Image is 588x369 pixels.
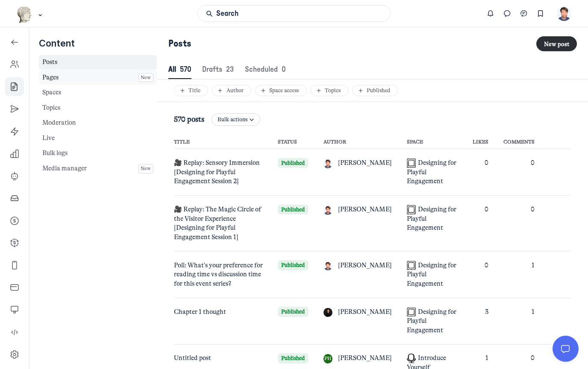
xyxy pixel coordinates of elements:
[532,5,549,22] button: Bookmarks
[278,158,309,168] span: published
[202,61,234,79] button: Drafts23
[338,354,392,363] span: [PERSON_NAME]
[282,66,286,73] span: 0
[270,129,316,149] th: STATUS
[168,61,191,79] button: All570
[174,129,270,149] th: TITLE
[39,131,157,146] a: Live
[496,149,542,196] td: 0
[259,87,303,94] div: Space access
[496,252,542,298] td: 1
[180,66,191,73] span: 570
[174,85,208,96] button: Title
[407,261,456,287] span: Designing for Playful Engagement
[338,158,392,168] span: [PERSON_NAME]
[39,70,157,85] a: PagesNew
[39,146,157,161] a: Bulk logs
[178,87,204,94] div: Title
[174,354,211,362] a: Untitled post
[174,308,226,316] a: Chapter 1 thought
[356,87,394,94] div: Published
[174,205,261,241] a: 🎥 Replay: The Magic Circle of the Visitor Experience [Designing for Playful Engagement Session 1]
[465,196,496,252] td: 0
[245,61,286,79] button: Scheduled0
[482,5,499,22] button: Notifications
[465,149,496,196] td: 0
[310,85,348,96] button: Topics
[323,354,333,363] div: PH
[168,38,529,50] h1: Posts
[496,129,542,149] th: COMMENTS
[168,66,191,73] span: All
[141,164,151,173] span: New
[39,100,157,115] a: Topics
[323,307,392,317] a: View user profile
[496,298,542,345] td: 1
[278,307,309,317] span: published
[157,27,588,102] header: Page Header
[197,5,390,22] button: Search
[338,307,392,317] span: [PERSON_NAME]
[39,116,157,131] a: Moderation
[338,205,392,214] span: [PERSON_NAME]
[202,66,234,73] span: Drafts
[218,116,247,123] span: Bulk actions
[39,85,157,100] a: Spaces
[17,6,32,23] img: Museums as Progress logo
[255,85,307,96] button: Space access
[17,6,44,24] button: Museums as Progress logo
[352,85,398,96] button: Published
[323,205,392,215] a: View user profile
[399,129,465,149] th: SPACE
[465,252,496,298] td: 0
[407,308,456,334] span: Designing for Playful Engagement
[496,196,542,252] td: 0
[278,260,309,270] span: published
[407,205,456,231] span: Designing for Playful Engagement
[174,115,204,124] span: 570 posts
[465,129,496,149] th: LIKES
[323,261,392,271] a: View user profile
[174,261,263,287] a: Poll: What's your preference for reading time vs discussion time for this event series?
[338,261,392,270] span: [PERSON_NAME]
[141,73,151,82] span: New
[316,129,399,149] th: AUTHOR
[315,87,344,94] div: Topics
[553,336,578,361] button: Circle support widget
[499,5,516,22] button: Direct messages
[536,36,577,51] button: New post
[212,113,260,126] button: Bulk actions
[39,37,157,50] h5: Content
[39,55,157,70] a: Posts
[212,85,251,96] button: Author
[278,205,309,215] span: published
[323,158,392,168] a: View user profile
[226,66,234,73] span: 23
[245,66,286,73] span: Scheduled
[516,5,532,22] button: Chat threads
[278,353,309,363] span: published
[39,161,157,176] a: Media managerNew
[407,159,456,185] span: Designing for Playful Engagement
[323,354,392,363] a: View user profile
[465,298,496,345] td: 3
[174,159,260,185] a: 🎥 Replay: Sensory Immersion [Designing for Playful Engagement Session 2]
[557,6,572,21] button: User menu options
[216,87,247,94] div: Author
